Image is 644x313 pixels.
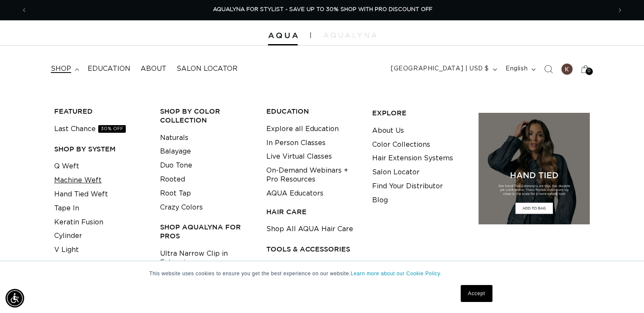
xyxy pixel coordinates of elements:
[266,136,326,150] a: In Person Classes
[54,215,103,229] a: Keratin Fusion
[160,131,188,145] a: Naturals
[83,59,135,78] a: Education
[54,159,79,173] a: Q Weft
[54,122,126,136] a: Last Chance30% OFF
[266,107,359,116] h3: EDUCATION
[372,109,465,117] h3: EXPLORE
[372,179,443,193] a: Find Your Distributor
[266,207,359,216] h3: HAIR CARE
[266,150,332,164] a: Live Virtual Classes
[266,260,359,283] a: Shop All Tools & Accessories
[588,68,591,75] span: 0
[386,61,500,77] button: [GEOGRAPHIC_DATA] | USD $
[15,2,33,18] button: Previous announcement
[372,138,430,152] a: Color Collections
[54,243,79,257] a: V Light
[160,159,192,173] a: Duo Tone
[266,164,359,187] a: On-Demand Webinars + Pro Resources
[391,64,489,73] span: [GEOGRAPHIC_DATA] | USD $
[135,59,171,78] a: About
[88,64,130,73] span: Education
[213,7,432,12] span: AQUALYNA FOR STYLIST - SAVE UP TO 30% SHOP WITH PRO DISCOUNT OFF
[461,285,492,302] a: Accept
[611,2,629,18] button: Next announcement
[266,187,323,201] a: AQUA Educators
[6,289,24,307] div: Accessibility Menu
[54,145,147,154] h3: SHOP BY SYSTEM
[323,33,376,38] img: aqualyna.com
[351,271,442,277] a: Learn more about our Cookie Policy.
[177,64,238,73] span: Salon Locator
[54,201,79,215] a: Tape In
[506,64,528,73] span: English
[372,151,453,165] a: Hair Extension Systems
[372,124,404,138] a: About Us
[266,122,339,136] a: Explore all Education
[54,107,147,116] h3: FEATURED
[54,229,82,243] a: Cylinder
[500,61,539,77] button: English
[149,270,495,277] p: This website uses cookies to ensure you get the best experience on our website.
[171,59,243,78] a: Salon Locator
[266,245,359,254] h3: TOOLS & ACCESSORIES
[266,222,353,236] a: Shop All AQUA Hair Care
[268,33,298,39] img: Aqua Hair Extensions
[160,187,191,201] a: Root Tap
[98,125,126,133] span: 30% OFF
[602,272,644,313] iframe: Chat Widget
[46,59,83,78] summary: shop
[160,173,185,187] a: Rooted
[141,64,166,73] span: About
[54,187,108,201] a: Hand Tied Weft
[539,60,558,78] summary: Search
[372,193,388,207] a: Blog
[160,223,253,240] h3: Shop AquaLyna for Pros
[160,247,253,270] a: Ultra Narrow Clip in Extensions
[160,145,191,159] a: Balayage
[160,201,203,215] a: Crazy Colors
[160,107,253,125] h3: Shop by Color Collection
[54,173,102,187] a: Machine Weft
[372,165,420,179] a: Salon Locator
[51,64,71,73] span: shop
